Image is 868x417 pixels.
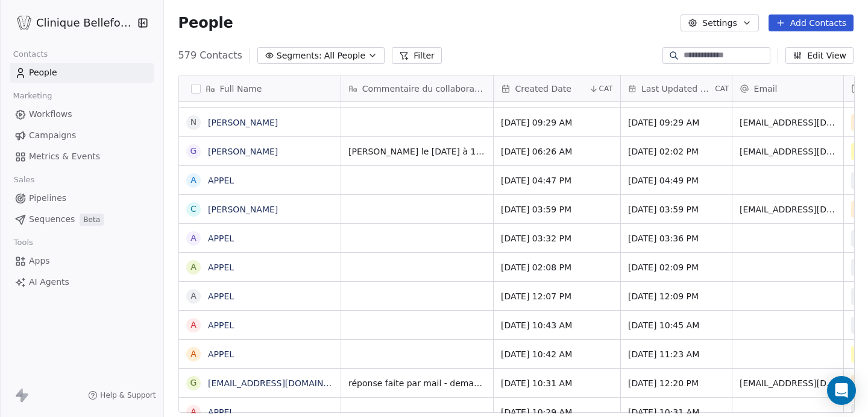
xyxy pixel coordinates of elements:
[208,291,234,301] a: APPEL
[190,203,197,215] div: C
[628,290,725,302] span: [DATE] 12:09 PM
[362,83,486,95] span: Commentaire du collaborateur
[29,108,72,121] span: Workflows
[29,66,57,79] span: People
[628,377,725,389] span: [DATE] 12:20 PM
[501,290,613,302] span: [DATE] 12:07 PM
[80,214,104,226] span: Beta
[827,376,856,405] div: Open Intercom Messenger
[681,14,758,31] button: Settings
[10,104,154,124] a: Workflows
[515,83,571,95] span: Created Date
[208,176,234,185] a: APPEL
[785,47,854,64] button: Edit View
[501,145,613,158] span: [DATE] 06:26 AM
[628,203,725,215] span: [DATE] 03:59 PM
[494,75,620,101] div: Created DateCAT
[208,349,234,359] a: APPEL
[754,83,778,95] span: Email
[740,203,836,215] span: [EMAIL_ADDRESS][DOMAIN_NAME]
[190,116,196,129] div: N
[501,319,613,331] span: [DATE] 10:43 AM
[17,16,31,30] img: Logo_Bellefontaine_Black.png
[190,348,197,360] div: A
[208,263,234,272] a: APPEL
[341,75,493,101] div: Commentaire du collaborateur
[324,49,365,62] span: All People
[641,83,712,95] span: Last Updated Date
[29,150,100,163] span: Metrics & Events
[348,377,486,389] span: réponse faite par mail - demande rdv pour auj. pas possible - invitée à rappeler
[10,63,154,83] a: People
[10,188,154,208] a: Pipelines
[190,174,197,186] div: A
[501,348,613,360] span: [DATE] 10:42 AM
[190,261,197,273] div: A
[501,232,613,244] span: [DATE] 03:32 PM
[14,13,129,33] button: Clinique Bellefontaine
[190,145,197,158] div: G
[88,390,156,400] a: Help & Support
[220,83,262,95] span: Full Name
[190,319,197,331] div: A
[628,348,725,360] span: [DATE] 11:23 AM
[208,147,278,156] a: [PERSON_NAME]
[178,14,233,32] span: People
[100,390,156,400] span: Help & Support
[10,147,154,167] a: Metrics & Events
[740,116,836,129] span: [EMAIL_ADDRESS][DOMAIN_NAME]
[8,171,40,189] span: Sales
[740,145,836,158] span: [EMAIL_ADDRESS][DOMAIN_NAME]
[501,116,613,129] span: [DATE] 09:29 AM
[8,234,38,252] span: Tools
[501,203,613,215] span: [DATE] 03:59 PM
[10,126,154,145] a: Campaigns
[348,145,486,158] span: [PERSON_NAME] le [DATE] à 14h - combox - mail env.
[190,290,197,302] div: A
[10,272,154,292] a: AI Agents
[208,118,278,127] a: [PERSON_NAME]
[208,378,356,388] a: [EMAIL_ADDRESS][DOMAIN_NAME]
[36,15,134,31] span: Clinique Bellefontaine
[599,84,612,94] span: CAT
[29,276,69,288] span: AI Agents
[208,205,278,214] a: [PERSON_NAME]
[501,261,613,273] span: [DATE] 02:08 PM
[628,319,725,331] span: [DATE] 10:45 AM
[628,116,725,129] span: [DATE] 09:29 AM
[29,213,75,226] span: Sequences
[715,84,729,94] span: CAT
[10,251,154,271] a: Apps
[10,209,154,229] a: SequencesBeta
[190,377,197,389] div: g
[769,14,854,31] button: Add Contacts
[732,75,843,101] div: Email
[621,75,732,101] div: Last Updated DateCAT
[392,47,442,64] button: Filter
[29,192,66,205] span: Pipelines
[501,174,613,186] span: [DATE] 04:47 PM
[179,102,341,413] div: grid
[501,377,613,389] span: [DATE] 10:31 AM
[208,320,234,330] a: APPEL
[628,145,725,158] span: [DATE] 02:02 PM
[208,234,234,243] a: APPEL
[208,407,234,417] a: APPEL
[8,45,53,63] span: Contacts
[29,129,76,142] span: Campaigns
[628,174,725,186] span: [DATE] 04:49 PM
[178,48,242,63] span: 579 Contacts
[179,75,341,101] div: Full Name
[8,87,57,105] span: Marketing
[740,377,836,389] span: [EMAIL_ADDRESS][DOMAIN_NAME]
[190,232,197,244] div: A
[29,255,50,267] span: Apps
[628,261,725,273] span: [DATE] 02:09 PM
[277,49,322,62] span: Segments:
[628,232,725,244] span: [DATE] 03:36 PM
